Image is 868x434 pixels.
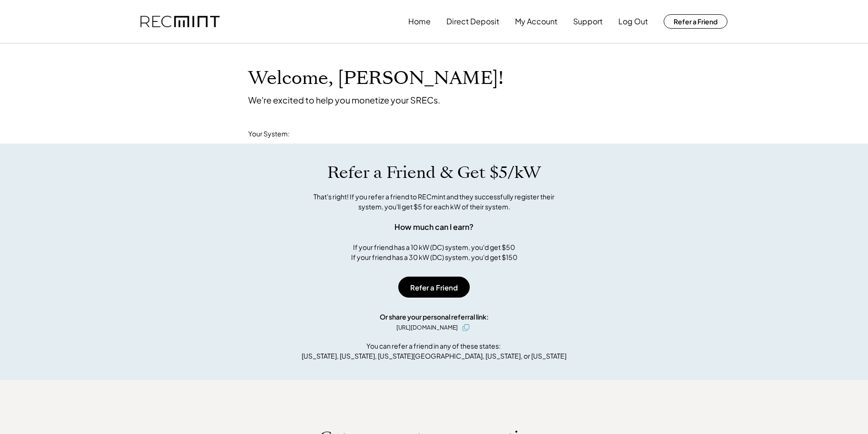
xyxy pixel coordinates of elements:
button: My Account [515,12,557,31]
button: Home [408,12,431,31]
div: You can refer a friend in any of these states: [US_STATE], [US_STATE], [US_STATE][GEOGRAPHIC_DATA... [302,341,566,361]
div: Or share your personal referral link: [380,312,489,322]
img: recmint-logotype%403x.png [141,16,220,28]
button: Support [573,12,603,31]
button: click to copy [460,322,472,333]
button: Direct Deposit [446,12,499,31]
div: Your System: [248,129,290,139]
div: How much can I earn? [394,221,474,233]
h1: Welcome, [PERSON_NAME]! [248,67,504,90]
div: [URL][DOMAIN_NAME] [396,323,458,332]
button: Refer a Friend [398,277,470,298]
button: Refer a Friend [664,14,727,29]
div: That's right! If you refer a friend to RECmint and they successfully register their system, you'l... [303,192,565,212]
div: We're excited to help you monetize your SRECs. [248,94,440,105]
h1: Refer a Friend & Get $5/kW [327,163,541,183]
button: Log Out [618,12,648,31]
div: If your friend has a 10 kW (DC) system, you'd get $50 If your friend has a 30 kW (DC) system, you... [351,242,517,262]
